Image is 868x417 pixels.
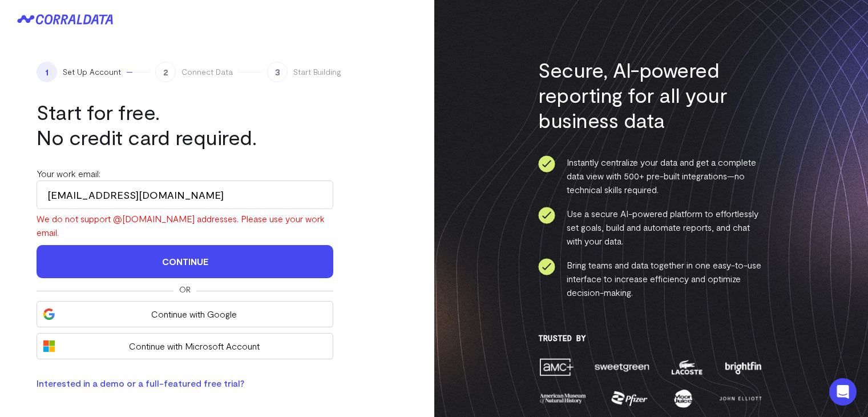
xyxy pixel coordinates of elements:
[155,62,176,82] span: 2
[538,57,764,133] h3: Secure, AI-powered reporting for all your business data
[63,66,121,78] span: Set Up Account
[538,258,764,299] li: Bring teams and data together in one easy-to-use interface to increase efficiency and optimize de...
[37,378,244,388] a: Interested in a demo or a full-featured free trial?
[538,207,764,248] li: Use a secure AI-powered platform to effortlessly set goals, build and automate reports, and chat ...
[61,339,327,353] span: Continue with Microsoft Account
[37,181,333,209] input: Enter your work email address
[293,66,341,78] span: Start Building
[37,62,57,82] span: 1
[61,307,327,321] span: Continue with Google
[181,66,233,78] span: Connect Data
[37,333,333,359] button: Continue with Microsoft Account
[37,168,100,179] label: Your work email:
[37,301,333,327] button: Continue with Google
[37,245,333,278] button: Continue
[37,212,333,239] div: We do not support @[DOMAIN_NAME] addresses. Please use your work email.
[179,284,191,295] span: Or
[267,62,288,82] span: 3
[829,378,857,406] div: Open Intercom Messenger
[37,99,333,150] h1: Start for free. No credit card required.
[538,334,764,343] h3: Trusted By
[538,155,764,197] li: Instantly centralize your data and get a complete data view with 500+ pre-built integrations—no t...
